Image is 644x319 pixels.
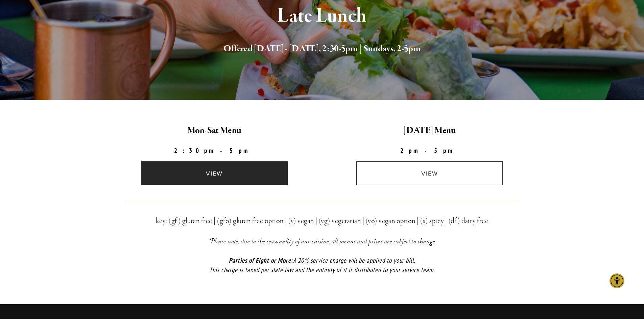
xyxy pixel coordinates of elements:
[229,256,293,264] em: Parties of Eight or More:
[113,124,316,138] h2: Mon-Sat Menu
[209,237,435,246] em: *Please note, due to the seasonality of our cuisine, all menus and prices are subject to change
[610,273,624,288] div: Accessibility Menu
[125,42,519,56] h2: Offered [DATE] - [DATE], 2:30-5pm | Sundays, 2-5pm
[174,147,255,155] strong: 2:30pm-5pm
[328,124,532,138] h2: [DATE] Menu
[400,147,459,155] strong: 2pm-5pm
[125,5,519,27] h1: Late Lunch
[209,256,435,274] em: A 20% service charge will be applied to your bill. This charge is taxed per state law and the ent...
[356,161,503,185] a: view
[125,215,519,227] h3: key: (gf) gluten free | (gfo) gluten free option | (v) vegan | (vg) vegetarian | (vo) vegan optio...
[141,161,288,185] a: view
